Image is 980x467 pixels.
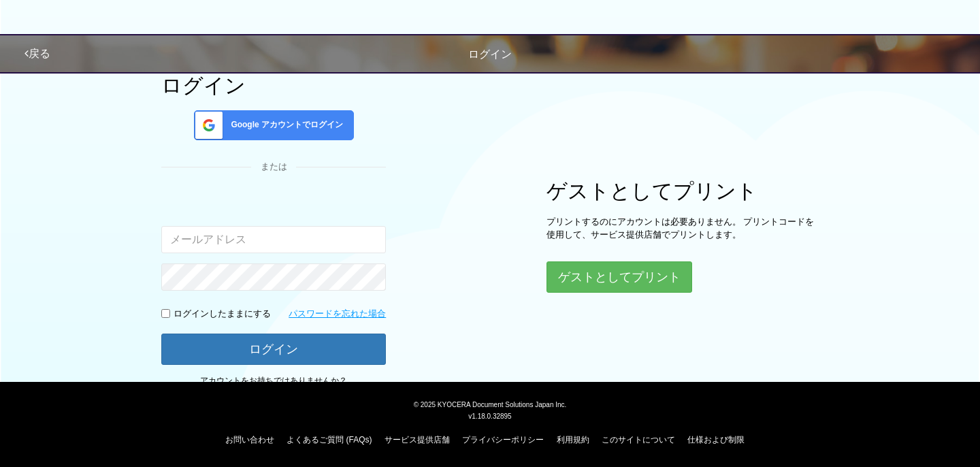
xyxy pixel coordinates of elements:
span: v1.18.0.32895 [468,412,511,420]
p: プリントするのにアカウントは必要ありません。 プリントコードを使用して、サービス提供店舗でプリントします。 [546,216,819,241]
span: ログイン [468,48,512,60]
a: 仕様および制限 [687,435,745,445]
h1: ログイン [161,74,386,97]
a: プライバシーポリシー [462,435,544,445]
span: Google アカウントでログイン [225,119,343,131]
span: © 2025 KYOCERA Document Solutions Japan Inc. [414,400,567,408]
a: パスワードを忘れた場合 [289,308,386,321]
a: よくあるご質問 (FAQs) [287,435,372,445]
p: アカウントをお持ちではありませんか？ [161,375,386,398]
button: ログイン [161,334,386,365]
input: メールアドレス [161,226,386,253]
h1: ゲストとしてプリント [546,180,819,202]
a: 戻る [24,48,50,59]
button: ゲストとしてプリント [546,261,692,293]
a: このサイトについて [602,435,675,445]
a: お問い合わせ [225,435,274,445]
a: サービス提供店舗 [385,435,450,445]
p: ログインしたままにする [174,308,271,321]
div: または [161,161,386,174]
a: 利用規約 [557,435,589,445]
